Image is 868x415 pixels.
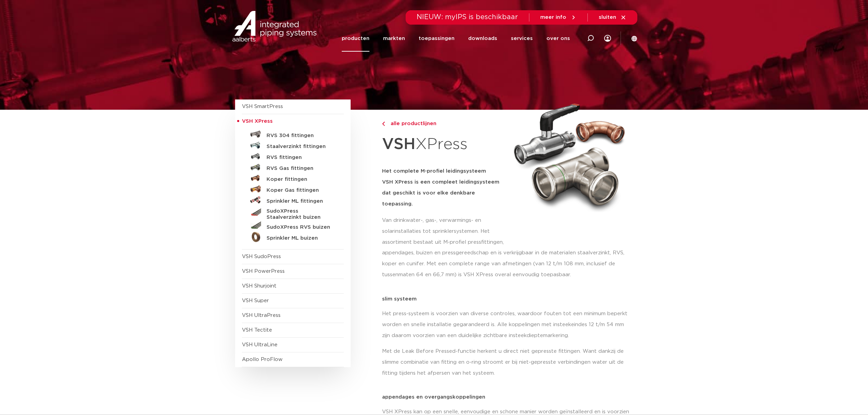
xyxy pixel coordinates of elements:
h5: SudoXPress RVS buizen [267,224,334,230]
strong: VSH [382,136,416,152]
a: downloads [468,25,497,52]
a: Staalverzinkt fittingen [242,140,344,151]
h5: Het complete M-profiel leidingsysteem VSH XPress is een compleet leidingsysteem dat geschikt is v... [382,166,506,210]
a: markten [383,25,405,52]
a: services [511,25,533,52]
p: appendages, buizen en pressgereedschap en is verkrijgbaar in de materialen staalverzinkt, RVS, ko... [382,247,633,280]
span: sluiten [599,15,616,20]
h5: Staalverzinkt fittingen [267,144,334,150]
h5: Koper Gas fittingen [267,187,334,193]
span: meer info [540,15,566,20]
a: Sprinkler ML buizen [242,231,344,242]
h5: SudoXPress Staalverzinkt buizen [267,208,334,220]
a: VSH PowerPress [242,269,285,274]
a: VSH Tectite [242,327,272,333]
a: toepassingen [419,25,455,52]
a: VSH SmartPress [242,104,283,109]
a: over ons [546,25,570,52]
p: slim systeem [382,296,633,302]
h5: RVS Gas fittingen [267,165,334,172]
h5: RVS fittingen [267,155,334,161]
a: sluiten [599,14,626,21]
a: VSH Super [242,298,269,303]
a: Sprinkler ML fittingen [242,195,344,205]
a: RVS fittingen [242,151,344,162]
a: meer info [540,14,577,21]
span: VSH XPress [242,119,273,124]
a: RVS Gas fittingen [242,162,344,173]
a: Apollo ProFlow [242,357,283,362]
h5: Koper fittingen [267,176,334,183]
p: Van drinkwater-, gas-, verwarmings- en solarinstallaties tot sprinklersystemen. Het assortiment b... [382,215,506,248]
h5: Sprinkler ML buizen [267,235,334,241]
a: producten [342,25,369,52]
h1: XPress [382,131,506,158]
a: SudoXPress Staalverzinkt buizen [242,205,344,220]
p: Het press-systeem is voorzien van diverse controles, waardoor fouten tot een minimum beperkt word... [382,308,633,341]
span: NIEUW: myIPS is beschikbaar [417,14,518,21]
p: appendages en overgangskoppelingen [382,394,633,400]
a: RVS 304 fittingen [242,129,344,140]
a: Koper Gas fittingen [242,184,344,195]
span: alle productlijnen [386,121,436,126]
a: VSH UltraLine [242,342,277,347]
img: chevron-right.svg [382,122,385,126]
a: alle productlijnen [382,120,506,128]
h5: Sprinkler ML fittingen [267,198,334,204]
h5: RVS 304 fittingen [267,133,334,139]
a: SudoXPress RVS buizen [242,220,344,231]
a: VSH SudoPress [242,254,281,259]
p: Met de Leak Before Pressed-functie herkent u direct niet gepresste fittingen. Want dankzij de sli... [382,346,633,379]
nav: Menu [342,25,570,52]
a: VSH UltraPress [242,313,281,318]
a: VSH Shurjoint [242,283,276,289]
a: Koper fittingen [242,173,344,184]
